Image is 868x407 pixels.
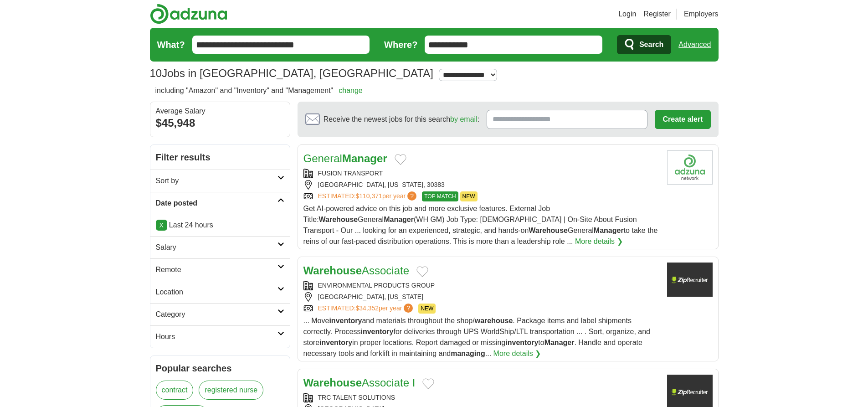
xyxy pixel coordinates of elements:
span: TOP MATCH [422,191,458,201]
a: ESTIMATED:$34,352per year? [318,304,415,314]
a: Category [150,303,290,325]
strong: Manager [544,339,575,346]
strong: inventory [319,339,352,346]
img: Adzuna logo [150,4,227,24]
div: FUSION TRANSPORT [303,169,660,178]
a: More details ❯ [493,348,541,359]
h2: Category [156,309,277,320]
strong: warehouse [475,317,513,325]
a: WarehouseAssociate [303,264,410,277]
button: Search [617,35,671,54]
strong: inventory [505,339,538,346]
a: Location [150,281,290,303]
span: 10 [150,65,162,82]
button: Add to favorite jobs [395,154,406,165]
button: Add to favorite jobs [422,378,434,389]
a: GeneralManager [303,152,387,165]
label: What? [157,38,185,52]
a: change [339,87,363,94]
span: ? [407,191,416,201]
a: contract [156,381,194,400]
a: X [156,220,167,231]
span: ... Move and materials throughout the shop/ . Package items and label shipments correctly. Proces... [303,317,651,357]
span: Search [639,36,663,54]
img: Company logo [667,150,713,185]
a: Sort by [150,170,290,192]
p: Last 24 hours [156,220,284,231]
span: $34,352 [355,304,379,312]
h2: Sort by [156,175,277,186]
label: Where? [384,38,417,52]
strong: Warehouse [319,216,358,223]
a: Hours [150,325,290,348]
span: Get AI-powered advice on this job and more exclusive features. External Job Title: General (WH GM... [303,205,658,245]
button: Add to favorite jobs [416,266,428,277]
h2: Remote [156,264,277,275]
div: $45,948 [156,115,284,131]
h2: Date posted [156,198,277,209]
strong: Warehouse [303,264,362,277]
strong: inventory [329,317,362,325]
a: registered nurse [199,381,263,400]
span: ? [404,304,413,313]
strong: managing [451,350,485,357]
a: Register [643,9,671,20]
h2: Hours [156,331,277,342]
a: Date posted [150,192,290,214]
a: Advanced [678,36,711,54]
div: TRC TALENT SOLUTIONS [303,393,660,402]
a: Salary [150,236,290,258]
a: WarehouseAssociate I [303,376,416,389]
span: $110,371 [355,192,382,200]
a: by email [450,115,478,123]
a: Remote [150,258,290,281]
h2: Location [156,287,277,298]
h2: Salary [156,242,277,253]
h2: Filter results [150,145,290,170]
span: NEW [460,191,478,201]
span: NEW [418,304,436,314]
div: [GEOGRAPHIC_DATA], [US_STATE], 30383 [303,180,660,190]
h1: Jobs in [GEOGRAPHIC_DATA], [GEOGRAPHIC_DATA] [150,67,433,79]
strong: Warehouse [529,227,568,234]
a: More details ❯ [575,236,623,247]
h2: Popular searches [156,361,284,375]
div: ENVIRONMENTAL PRODUCTS GROUP [303,281,660,290]
a: Login [618,9,636,20]
img: Company logo [667,263,713,297]
button: Create alert [655,110,710,129]
strong: Warehouse [303,376,362,389]
a: ESTIMATED:$110,371per year? [318,191,419,201]
strong: Manager [342,152,387,165]
span: Receive the newest jobs for this search : [324,114,479,125]
strong: Manager [384,216,414,223]
div: [GEOGRAPHIC_DATA], [US_STATE] [303,292,660,302]
h2: including "Amazon" and "Inventory" and "Management" [155,85,363,96]
strong: inventory [360,328,393,335]
strong: Manager [594,227,624,234]
a: Employers [684,9,719,20]
div: Average Salary [156,108,284,115]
